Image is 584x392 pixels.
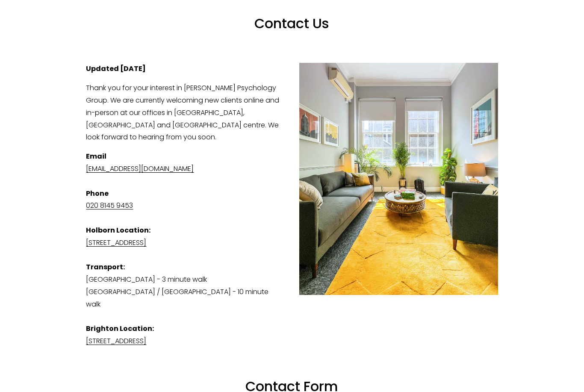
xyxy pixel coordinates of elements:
[86,336,146,346] a: [STREET_ADDRESS]
[86,152,106,162] strong: Email
[86,164,194,174] a: [EMAIL_ADDRESS][DOMAIN_NAME]
[86,189,109,199] strong: Phone
[86,151,498,348] p: [GEOGRAPHIC_DATA] - 3 minute walk [GEOGRAPHIC_DATA] / [GEOGRAPHIC_DATA] - 10 minute walk
[86,64,146,74] strong: Updated [DATE]
[86,262,125,272] strong: Transport:
[86,83,498,144] p: Thank you for your interest in [PERSON_NAME] Psychology Group. We are currently welcoming new cli...
[86,226,150,236] strong: Holborn Location:
[121,15,463,49] h1: Contact Us
[86,324,154,334] strong: Brighton Location:
[86,238,146,248] a: [STREET_ADDRESS]
[86,201,133,211] a: 020 8145 9453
